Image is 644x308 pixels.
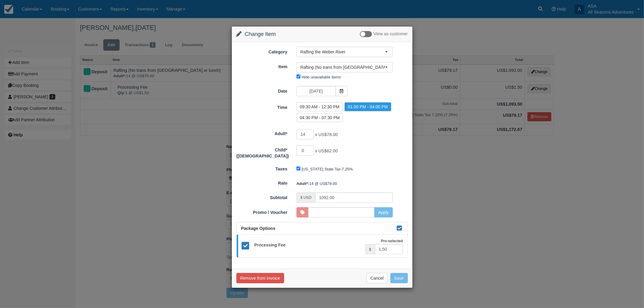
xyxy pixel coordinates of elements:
[232,207,292,216] label: Promo / Voucher
[315,132,338,137] span: x US$78.00
[232,86,292,94] label: Date
[300,195,312,200] small: $ USD
[296,113,343,122] label: 04:30 PM - 07:30 PM
[241,226,276,231] span: Package Options
[315,148,338,153] span: x US$62.00
[300,64,385,70] span: Rafting (No trans from [GEOGRAPHIC_DATA] or lunch) (54)
[232,129,292,137] label: Adult*
[300,49,385,55] span: Rafting the Weber River
[374,207,393,218] button: Apply
[367,273,388,283] button: Cancel
[296,47,393,57] button: Rafting the Weber River
[296,102,343,111] label: 09:30 AM - 12:30 PM
[232,178,292,186] label: Rate
[373,32,408,37] span: View as customer
[369,247,371,252] small: $
[296,62,393,72] button: Rafting (No trans from [GEOGRAPHIC_DATA] or lunch) (54)
[232,192,292,201] label: Subtotal
[250,243,365,247] h5: Processing Fee
[296,145,314,156] input: Child*(12 to 4 years old)
[302,75,341,79] label: Hide unavailable items
[236,273,284,283] button: Remove from Invoice
[390,273,408,283] button: Save
[232,47,292,55] label: Category
[381,239,403,243] strong: Pre-selected
[344,102,391,111] label: 01:00 PM - 04:00 PM
[232,164,292,172] label: Taxes
[296,129,314,139] input: Adult*
[237,235,408,257] a: Processing Fee Pre-selected $
[245,31,276,37] span: Change Item
[232,62,292,70] label: Item
[232,145,292,159] label: Child*(12 to 4 years old)
[296,181,309,186] strong: Adult*
[292,179,412,189] div: 14 @ US$78.00
[302,167,353,171] label: [US_STATE] State Tax 7.25%
[232,102,292,111] label: Time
